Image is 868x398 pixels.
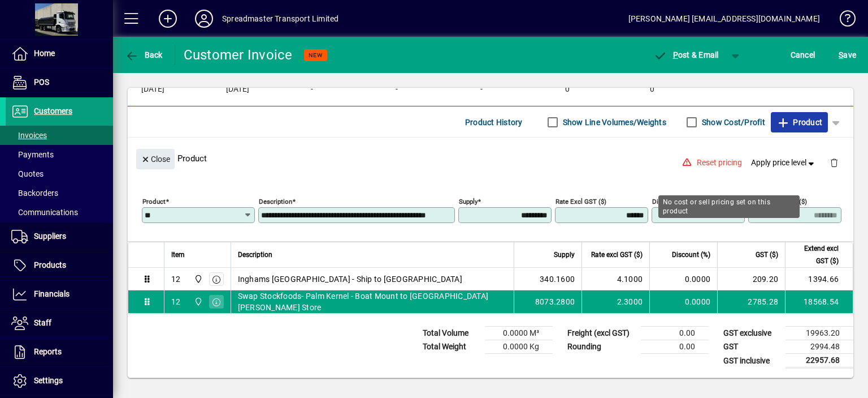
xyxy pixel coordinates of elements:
[259,198,292,206] mat-label: Description
[34,318,51,327] span: Staff
[785,268,853,290] td: 1394.66
[589,273,643,285] div: 4.1000
[238,249,272,261] span: Description
[11,150,54,159] span: Payments
[222,10,338,28] div: Spreadmaster Transport Limited
[34,232,66,241] span: Suppliers
[591,249,643,261] span: Rate excl GST ($)
[658,195,800,218] div: No cost or sell pricing set on this product
[589,296,643,307] div: 2.3000
[34,260,66,269] span: Products
[465,113,523,131] span: Product History
[785,290,853,313] td: 18568.54
[6,183,113,203] a: Backorders
[128,138,853,179] div: Product
[34,78,49,87] span: POS
[34,376,63,385] span: Settings
[141,150,170,169] span: Close
[113,45,175,65] app-page-header-button: Back
[6,222,113,251] a: Suppliers
[171,296,181,307] div: 12
[831,2,854,39] a: Knowledge Base
[311,85,313,94] span: -
[226,85,249,94] span: [DATE]
[771,112,828,132] button: Product
[785,327,853,340] td: 19963.20
[133,153,177,164] app-page-header-button: Close
[34,106,72,115] span: Customers
[142,198,166,206] mat-label: Product
[717,290,785,313] td: 2785.28
[11,208,78,217] span: Communications
[652,198,689,206] mat-label: Discount (%)
[839,46,856,64] span: ave
[6,338,113,366] a: Reports
[171,273,181,285] div: 12
[6,40,113,68] a: Home
[776,113,822,131] span: Product
[839,50,843,59] span: S
[751,157,817,169] span: Apply price level
[6,126,113,145] a: Invoices
[141,85,164,94] span: [DATE]
[6,69,113,97] a: POS
[396,85,398,94] span: -
[485,340,553,354] td: 0.0000 Kg
[718,327,785,340] td: GST exclusive
[561,117,666,128] label: Show Line Volumes/Weights
[6,203,113,222] a: Communications
[697,157,742,169] span: Reset pricing
[34,49,55,58] span: Home
[785,340,853,354] td: 2994.48
[309,52,323,59] span: NEW
[718,354,785,368] td: GST inclusive
[562,340,641,354] td: Rounding
[692,153,747,173] button: Reset pricing
[535,296,575,307] span: 8073.2800
[6,280,113,309] a: Financials
[785,354,853,368] td: 22957.68
[562,327,641,340] td: Freight (excl GST)
[747,153,821,173] button: Apply price level
[417,327,485,340] td: Total Volume
[6,309,113,337] a: Staff
[6,367,113,395] a: Settings
[122,45,166,65] button: Back
[34,347,62,356] span: Reports
[186,8,222,29] button: Profile
[171,249,185,261] span: Item
[718,340,785,354] td: GST
[821,149,848,176] button: Delete
[788,45,818,65] button: Cancel
[125,50,163,59] span: Back
[191,296,204,308] span: 965 State Highway 2
[792,242,839,267] span: Extend excl GST ($)
[756,249,778,261] span: GST ($)
[836,45,859,65] button: Save
[628,10,820,28] div: [PERSON_NAME] [EMAIL_ADDRESS][DOMAIN_NAME]
[6,164,113,183] a: Quotes
[11,169,44,178] span: Quotes
[565,85,570,94] span: 0
[6,145,113,164] a: Payments
[11,131,47,140] span: Invoices
[650,85,654,94] span: 0
[6,251,113,280] a: Products
[649,290,717,313] td: 0.0000
[238,273,462,285] span: Inghams [GEOGRAPHIC_DATA] - Ship to [GEOGRAPHIC_DATA]
[191,273,204,285] span: 965 State Highway 2
[461,112,527,132] button: Product History
[791,46,815,64] span: Cancel
[480,85,483,94] span: -
[34,289,70,298] span: Financials
[459,198,478,206] mat-label: Supply
[700,117,765,128] label: Show Cost/Profit
[184,46,293,64] div: Customer Invoice
[821,157,848,168] app-page-header-button: Delete
[653,50,719,59] span: ost & Email
[672,249,710,261] span: Discount (%)
[641,327,709,340] td: 0.00
[648,45,724,65] button: Post & Email
[641,340,709,354] td: 0.00
[554,249,575,261] span: Supply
